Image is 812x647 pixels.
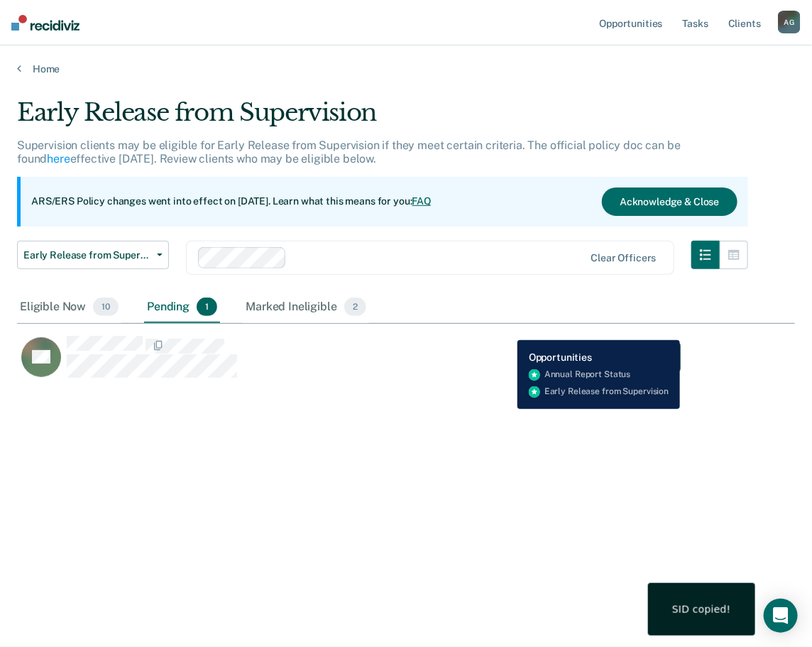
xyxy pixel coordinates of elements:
[412,195,432,207] a: FAQ
[764,599,798,633] div: Open Intercom Messenger
[23,249,151,261] span: Early Release from Supervision
[243,292,369,323] div: Marked Ineligible2
[93,298,119,316] span: 10
[17,138,681,165] p: Supervision clients may be eligible for Early Release from Supervision if they meet certain crite...
[778,11,801,33] div: A G
[587,342,681,371] a: Navigate to form link
[602,187,737,216] button: Acknowledge & Close
[17,292,121,323] div: Eligible Now10
[197,298,217,316] span: 1
[11,15,79,31] img: Recidiviz
[47,152,70,165] a: here
[144,292,220,323] div: Pending1
[17,62,795,75] a: Home
[17,98,748,138] div: Early Release from Supervision
[344,298,366,316] span: 2
[591,252,657,264] div: Clear officers
[778,11,801,33] button: AG
[17,241,169,269] button: Early Release from Supervision
[31,195,432,209] p: ARS/ERS Policy changes went into effect on [DATE]. Learn what this means for you:
[17,335,698,392] div: CaseloadOpportunityCell-05012657
[587,342,681,371] button: Download Form
[672,603,731,616] div: SID copied!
